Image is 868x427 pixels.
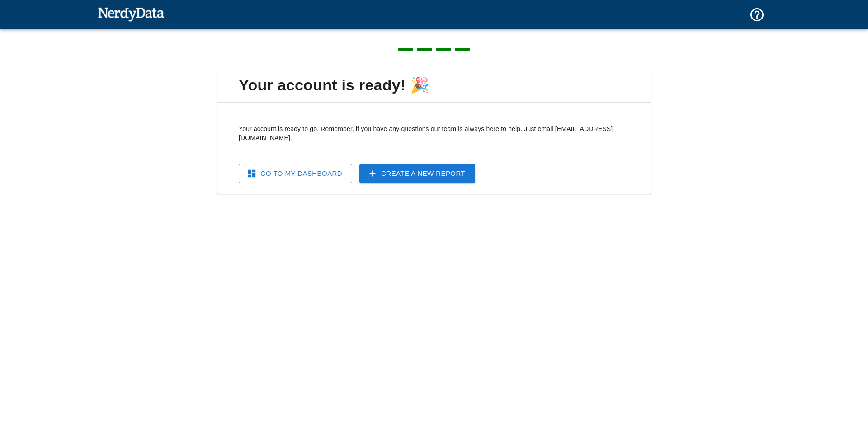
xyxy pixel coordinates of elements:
[744,1,770,28] button: Support and Documentation
[239,164,352,183] a: Go To My Dashboard
[224,76,644,95] span: Your account is ready! 🎉
[98,5,164,23] img: NerdyData.com
[239,124,629,142] p: Your account is ready to go. Remember, if you have any questions our team is always here to help....
[359,164,475,183] a: Create a New Report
